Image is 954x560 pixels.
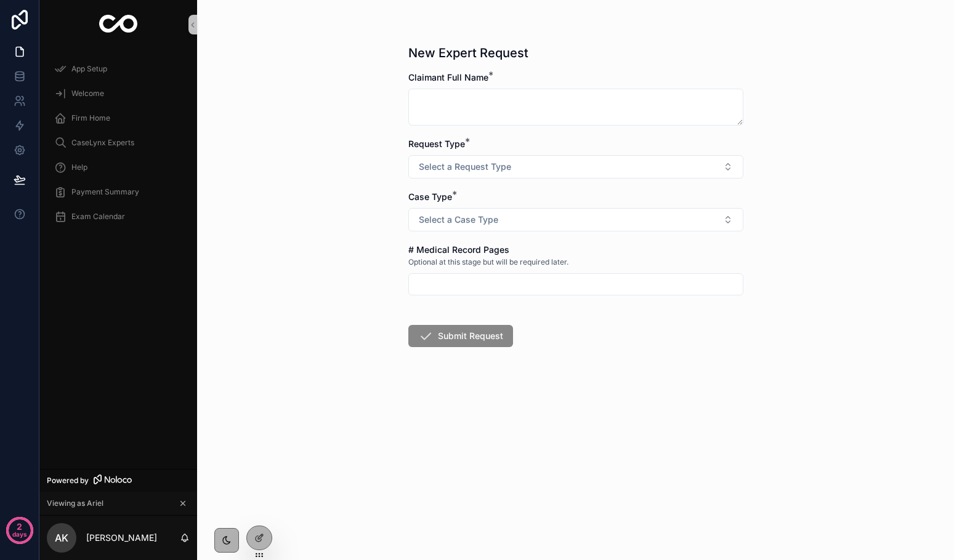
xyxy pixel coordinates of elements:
p: 2 [17,521,22,533]
span: Select a Request Type [419,161,511,173]
h1: New Expert Request [408,44,528,62]
span: Firm Home [71,113,110,123]
a: Welcome [47,82,190,105]
span: # Medical Record Pages [408,244,509,255]
a: Powered by [39,469,197,492]
a: Exam Calendar [47,206,190,228]
a: Payment Summary [47,181,190,203]
p: days [12,526,27,543]
span: AK [55,530,68,545]
span: Powered by [47,476,89,486]
span: Select a Case Type [419,214,498,226]
span: App Setup [71,64,107,74]
div: scrollable content [39,49,197,244]
span: Case Type [408,191,452,202]
p: [PERSON_NAME] [86,532,157,544]
button: Select Button [408,155,743,178]
span: Optional at this stage but will be required later. [408,257,568,267]
span: Exam Calendar [71,212,125,222]
span: Viewing as Ariel [47,498,103,508]
a: Help [47,156,190,178]
span: Request Type [408,138,465,149]
span: Payment Summary [71,187,139,197]
a: App Setup [47,58,190,80]
a: CaseLynx Experts [47,132,190,154]
span: CaseLynx Experts [71,138,134,148]
span: Claimant Full Name [408,72,488,82]
span: Help [71,162,87,172]
img: App logo [99,15,138,34]
a: Firm Home [47,107,190,129]
span: Welcome [71,89,104,98]
button: Select Button [408,208,743,231]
